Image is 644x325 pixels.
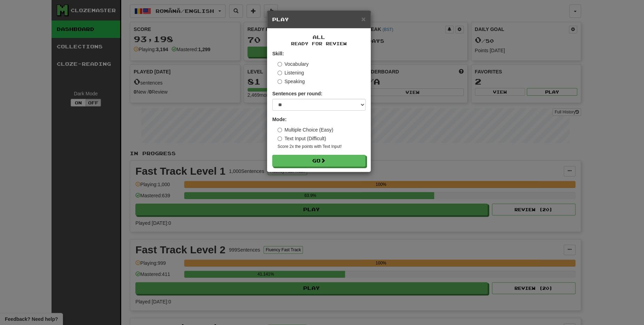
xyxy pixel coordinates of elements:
small: Score 2x the points with Text Input ! [277,144,366,150]
input: Vocabulary [277,62,282,66]
label: Vocabulary [277,61,308,68]
input: Multiple Choice (Easy) [277,128,282,132]
input: Speaking [277,79,282,84]
small: Ready for Review [272,41,366,47]
button: Go [272,155,366,167]
input: Listening [277,71,282,75]
strong: Mode: [272,117,286,122]
label: Text Input (Difficult) [277,135,326,142]
input: Text Input (Difficult) [277,136,282,141]
button: Close [361,15,366,23]
span: All [313,34,325,40]
span: × [361,15,366,23]
strong: Skill: [272,51,284,56]
label: Sentences per round: [272,90,322,97]
label: Multiple Choice (Easy) [277,126,333,133]
label: Listening [277,69,304,76]
h5: Play [272,16,366,23]
label: Speaking [277,78,305,85]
